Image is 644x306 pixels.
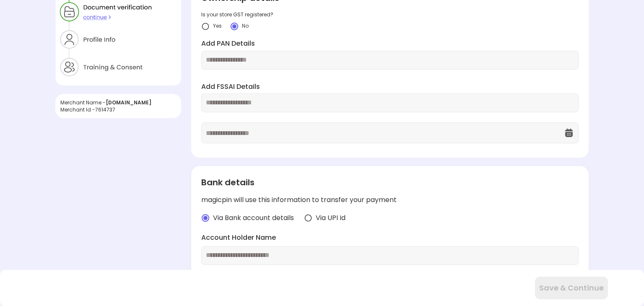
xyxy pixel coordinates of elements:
div: Merchant Id - 7614737 [60,106,176,113]
img: OcXK764TI_dg1n3pJKAFuNcYfYqBKGvmbXteblFrPew4KBASBbPUoKPFDRZzLe5z5khKOkBCrBseVNl8W_Mqhk0wgJF92Dyy9... [564,128,574,138]
label: Add PAN Details [201,39,579,49]
label: Account Holder Name [201,233,579,243]
span: [DOMAIN_NAME] [106,99,151,106]
span: No [242,22,249,29]
div: Is your store GST registered? [201,11,579,18]
label: Add FSSAI Details [201,82,579,92]
button: Save & Continue [535,277,608,299]
div: Merchant Name - [60,99,176,106]
img: yidvdI1b1At5fYgYeHdauqyvT_pgttO64BpF2mcDGQwz_NKURL8lp7m2JUJk3Onwh4FIn8UgzATYbhG5vtZZpSXeknhWnnZDd... [201,22,210,31]
img: crlYN1wOekqfTXo2sKdO7mpVD4GIyZBlBCY682TI1bTNaOsxckEXOmACbAD6EYcPGHR5wXB9K-wSeRvGOQTikGGKT-kEDVP-b... [230,22,239,31]
span: Via UPI Id [316,213,345,223]
img: radio [304,214,312,222]
div: Bank details [201,176,579,189]
span: Via Bank account details [213,213,294,223]
div: magicpin will use this information to transfer your payment [201,195,579,205]
span: Yes [213,22,222,29]
img: radio [201,214,210,222]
